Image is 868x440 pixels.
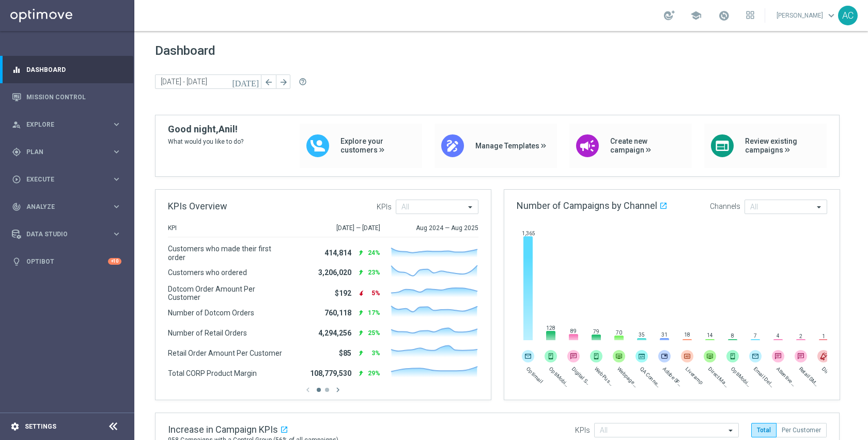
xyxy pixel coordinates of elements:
[11,257,122,266] button: lightbulb Optibot +10
[12,120,21,129] i: person_search
[26,176,112,183] span: Execute
[11,203,122,211] button: track_changes Analyze keyboard_arrow_right
[12,147,21,157] i: gps_fixed
[112,119,121,129] i: keyboard_arrow_right
[12,257,21,266] i: lightbulb
[26,149,112,155] span: Plan
[108,258,121,265] div: +10
[838,6,858,25] div: AC
[11,230,122,238] button: Data Studio keyboard_arrow_right
[26,56,121,83] a: Dashboard
[25,423,56,430] a: Settings
[12,83,121,111] div: Mission Control
[12,202,112,211] div: Analyze
[776,8,838,23] a: [PERSON_NAME]keyboard_arrow_down
[11,120,122,129] button: person_search Explore keyboard_arrow_right
[26,122,112,128] span: Explore
[10,422,20,431] i: settings
[690,10,702,21] span: school
[26,231,112,237] span: Data Studio
[11,93,122,101] button: Mission Control
[11,175,122,184] button: play_circle_outline Execute keyboard_arrow_right
[112,229,121,239] i: keyboard_arrow_right
[112,174,121,184] i: keyboard_arrow_right
[12,175,21,184] i: play_circle_outline
[26,248,108,275] a: Optibot
[12,147,112,157] div: Plan
[12,230,112,239] div: Data Studio
[112,202,121,211] i: keyboard_arrow_right
[11,148,122,156] button: gps_fixed Plan keyboard_arrow_right
[112,147,121,157] i: keyboard_arrow_right
[12,202,21,211] i: track_changes
[12,65,21,74] i: equalizer
[11,66,122,74] button: equalizer Dashboard
[26,204,112,210] span: Analyze
[12,120,112,129] div: Explore
[12,248,121,275] div: Optibot
[826,10,837,21] span: keyboard_arrow_down
[12,175,112,184] div: Execute
[26,83,121,111] a: Mission Control
[12,56,121,83] div: Dashboard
